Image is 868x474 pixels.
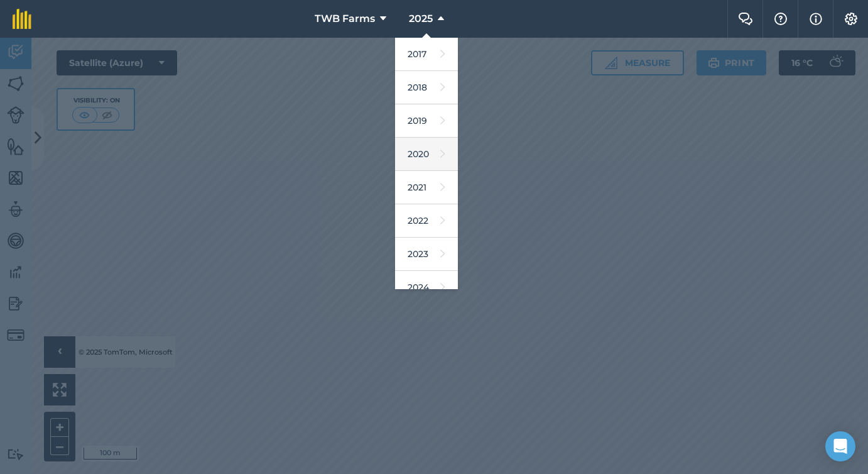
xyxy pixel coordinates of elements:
[395,171,458,204] a: 2021
[395,238,458,271] a: 2023
[395,38,458,71] a: 2017
[395,204,458,238] a: 2022
[395,104,458,138] a: 2019
[395,138,458,171] a: 2020
[844,13,859,25] img: A cog icon
[409,11,433,26] span: 2025
[395,271,458,304] a: 2024
[825,431,855,461] div: Open Intercom Messenger
[738,13,753,25] img: Two speech bubbles overlapping with the left bubble in the forefront
[810,11,822,26] img: svg+xml;base64,PHN2ZyB4bWxucz0iaHR0cDovL3d3dy53My5vcmcvMjAwMC9zdmciIHdpZHRoPSIxNyIgaGVpZ2h0PSIxNy...
[13,9,31,29] img: fieldmargin Logo
[315,11,375,26] span: TWB Farms
[395,71,458,104] a: 2018
[773,13,788,25] img: A question mark icon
